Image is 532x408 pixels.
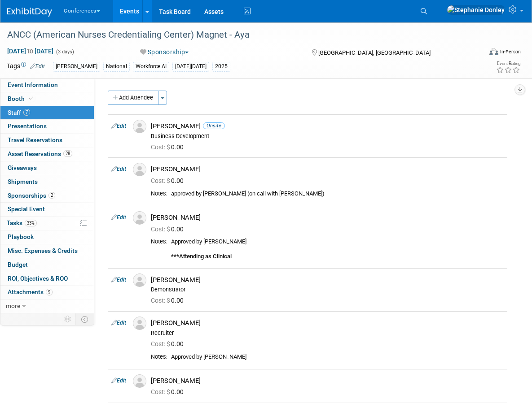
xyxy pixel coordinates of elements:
[151,377,504,385] div: [PERSON_NAME]
[8,81,58,88] span: Event Information
[0,244,94,258] a: Misc. Expenses & Credits
[0,78,94,92] a: Event Information
[8,95,35,102] span: Booth
[151,297,187,304] span: 0.00
[111,277,126,283] a: Edit
[151,353,167,360] div: Notes:
[111,320,126,326] a: Edit
[0,161,94,175] a: Giveaways
[151,319,504,327] div: [PERSON_NAME]
[318,49,431,56] span: [GEOGRAPHIC_DATA], [GEOGRAPHIC_DATA]
[4,27,470,43] div: ANCC (American Nurses Credentialing Center) Magnet - Aya
[137,48,192,56] button: Sponsorship
[489,48,498,55] img: Format-Inperson.png
[0,148,94,161] a: Asset Reservations28
[151,276,504,284] div: [PERSON_NAME]
[8,122,47,130] span: Presentations
[151,226,171,233] span: Cost: $
[500,48,521,55] div: In-Person
[7,219,37,226] span: Tasks
[48,192,55,199] span: 2
[151,143,171,151] span: Cost: $
[8,178,38,185] span: Shipments
[151,340,171,347] span: Cost: $
[151,133,504,140] div: Business Development
[0,299,94,313] a: more
[151,177,171,184] span: Cost: $
[0,92,94,106] a: Booth
[0,286,94,299] a: Attachments9
[171,238,504,260] div: Approved by [PERSON_NAME]
[8,275,68,282] span: ROI, Objectives & ROO
[0,230,94,244] a: Playbook
[103,62,130,71] div: National
[0,106,94,120] a: Staff7
[133,374,146,388] img: Associate-Profile-5.png
[8,233,34,240] span: Playbook
[7,61,45,72] td: Tags
[133,317,146,330] img: Associate-Profile-5.png
[7,47,54,55] span: [DATE] [DATE]
[8,150,72,157] span: Asset Reservations
[8,247,78,254] span: Misc. Expenses & Credits
[172,62,209,71] div: [DATE][DATE]
[0,203,94,216] a: Special Event
[8,192,55,199] span: Sponsorships
[171,190,504,198] div: approved by [PERSON_NAME] (on call with [PERSON_NAME])
[151,190,167,197] div: Notes:
[151,165,504,174] div: [PERSON_NAME]
[111,214,126,221] a: Edit
[151,238,167,245] div: Notes:
[0,175,94,189] a: Shipments
[496,61,520,66] div: Event Rating
[53,62,100,71] div: [PERSON_NAME]
[212,62,230,71] div: 2025
[133,120,146,133] img: Associate-Profile-5.png
[151,286,504,293] div: Demonstrator
[171,253,232,260] b: ***Attending as Clinical
[25,220,37,226] span: 33%
[151,143,187,151] span: 0.00
[6,302,20,309] span: more
[60,313,76,325] td: Personalize Event Tab Strip
[8,164,37,171] span: Giveaways
[26,48,35,55] span: to
[0,217,94,230] a: Tasks33%
[133,273,146,287] img: Associate-Profile-5.png
[151,340,187,347] span: 0.00
[441,47,521,60] div: Event Format
[151,297,171,304] span: Cost: $
[151,226,187,233] span: 0.00
[8,136,62,143] span: Travel Reservations
[46,289,53,295] span: 9
[151,177,187,184] span: 0.00
[133,211,146,225] img: Associate-Profile-5.png
[0,134,94,147] a: Travel Reservations
[151,388,187,395] span: 0.00
[447,5,505,15] img: Stephanie Donley
[111,166,126,172] a: Edit
[55,49,74,55] span: (3 days)
[133,62,169,71] div: Workforce AI
[0,120,94,133] a: Presentations
[151,330,504,337] div: Recruiter
[171,353,504,361] div: Approved by [PERSON_NAME]
[0,189,94,203] a: Sponsorships2
[151,213,504,222] div: [PERSON_NAME]
[111,123,126,129] a: Edit
[108,91,158,105] button: Add Attendee
[7,8,52,17] img: ExhibitDay
[203,122,225,129] span: Onsite
[63,150,72,157] span: 28
[23,109,30,116] span: 7
[8,205,45,213] span: Special Event
[8,261,28,268] span: Budget
[133,163,146,176] img: Associate-Profile-5.png
[0,272,94,286] a: ROI, Objectives & ROO
[29,96,33,101] i: Booth reservation complete
[30,63,45,69] a: Edit
[151,388,171,395] span: Cost: $
[0,258,94,272] a: Budget
[8,288,53,295] span: Attachments
[111,378,126,384] a: Edit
